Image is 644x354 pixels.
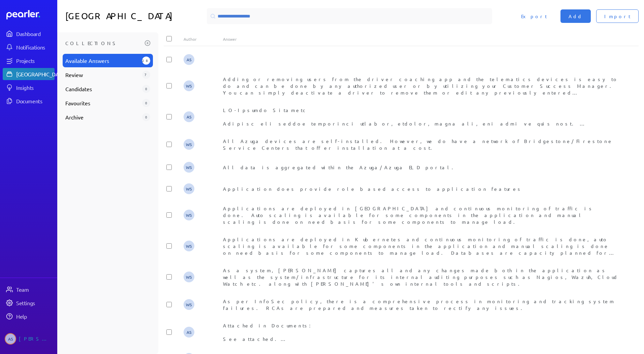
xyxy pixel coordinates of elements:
a: Insights [3,81,55,94]
span: Candidates [65,85,139,93]
span: Audrie Stefanini [5,333,16,345]
span: Audrie Stefanini [184,54,194,65]
div: Notifications [16,44,54,50]
div: Settings [16,299,54,306]
div: 7 [142,71,150,79]
div: Documents [16,98,54,104]
a: Notifications [3,41,55,53]
a: Documents [3,95,55,107]
button: Export [513,9,555,23]
a: Settings [3,297,55,309]
span: Wesley Simpson [184,210,194,220]
div: As a system, [PERSON_NAME] captures all and any changes made both in the application as well as t... [223,267,619,287]
span: Available Answers [65,57,139,65]
div: LO-Ipsumdo Sitametc Adipisc eli seddoe temporinci utlabor, etdolor, magna ali, eni admi ve quis n... [223,107,619,127]
span: Audrie Stefanini [184,111,194,122]
a: [GEOGRAPHIC_DATA] [3,68,55,80]
span: Wesley Simpson [184,183,194,194]
span: Review [65,71,139,79]
div: Applications are deployed in Kubernetes and continuous monitoring of traffic is done, auto scalin... [223,236,619,256]
h3: Collections [65,38,142,48]
div: [GEOGRAPHIC_DATA] [16,71,66,77]
div: Applications are deployed in [GEOGRAPHIC_DATA] and continuous monitoring of traffic is done. Auto... [223,205,619,225]
div: Help [16,313,54,320]
span: Favourites [65,99,139,107]
div: Application does provide role based access to application features [223,185,619,192]
span: Wesley Simpson [184,139,194,150]
h1: [GEOGRAPHIC_DATA] [65,8,204,24]
div: Projects [16,57,54,64]
div: Adding or removing users from the driver coaching app and the telematics devices is easy to do an... [223,76,619,96]
span: Archive [65,113,139,121]
span: Wesley Simpson [184,162,194,173]
div: 0 [142,85,150,93]
span: Audrie Stefanini [184,327,194,338]
a: Dashboard [6,10,55,20]
div: Answer [223,36,619,42]
a: Help [3,310,55,322]
span: Wesley Simpson [184,80,194,91]
div: Dashboard [16,30,54,37]
div: [PERSON_NAME] [19,333,53,345]
span: Wesley Simpson [184,272,194,282]
span: Wesley Simpson [184,299,194,310]
span: Add [569,13,583,20]
div: 0 [142,99,150,107]
a: AS[PERSON_NAME] [3,330,55,347]
div: All data is aggregated within the Azuga/Azuga ELD portal. [223,164,619,171]
div: 287 [142,57,150,65]
span: Export [521,13,547,20]
div: Insights [16,84,54,91]
a: Dashboard [3,28,55,40]
button: Add [560,9,591,23]
div: 0 [142,113,150,121]
a: Team [3,283,55,295]
a: Projects [3,55,55,67]
div: As per InfoSec policy, there is a comprehensive process in monitoring and tracking system failure... [223,298,619,311]
span: Wesley Simpson [184,241,194,251]
span: Import [604,13,631,20]
button: Import [596,9,639,23]
div: All Azuga devices are self-installed. However, we do have a network of Bridgestone/Firestone Serv... [223,138,619,151]
div: Team [16,286,54,293]
div: Author [184,36,223,42]
div: Attached in Documents: See attached. Please remember, do not send the word doc to the customer. P... [223,322,619,342]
